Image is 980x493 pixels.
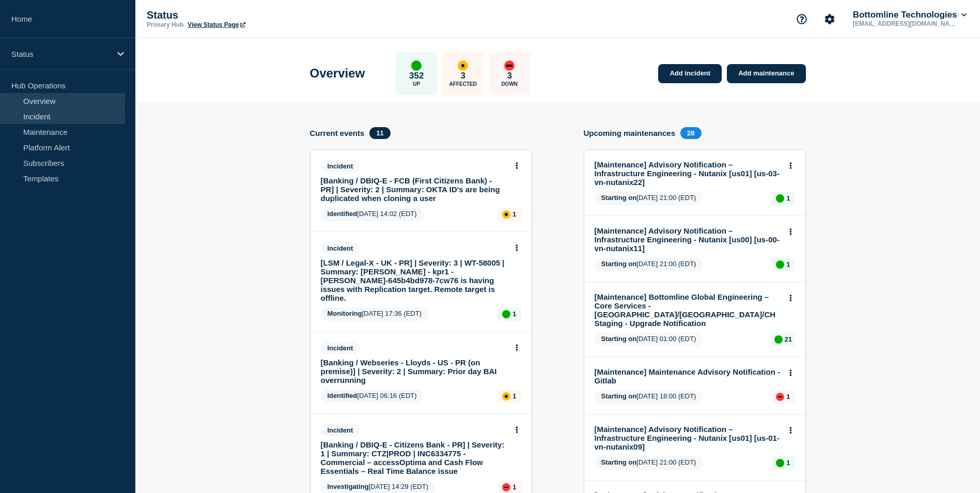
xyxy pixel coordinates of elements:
[502,310,510,318] div: up
[512,483,516,491] p: 1
[512,310,516,318] p: 1
[321,242,360,254] span: Incident
[321,342,360,354] span: Incident
[328,392,357,399] span: Identified
[595,333,703,346] span: [DATE] 01:00 (EDT)
[501,81,518,87] p: Down
[504,60,515,71] div: down
[595,160,781,187] a: [Maintenance] Advisory Notification – Infrastructure Engineering - Nutanix [us01] [us-03-vn-nutan...
[369,127,390,139] span: 11
[321,160,360,172] span: Incident
[680,127,701,139] span: 28
[595,258,703,271] span: [DATE] 21:00 (EDT)
[321,358,507,384] a: [Banking / Webseries - Lloyds - US - PR (on premise)] | Severity: 2 | Summary: Prior day BAI over...
[595,425,781,451] a: [Maintenance] Advisory Notification – Infrastructure Engineering - Nutanix [us01] [us-01-vn-nutan...
[785,335,792,343] p: 21
[776,260,784,269] div: up
[502,392,510,400] div: affected
[601,392,637,400] span: Starting on
[595,292,781,328] a: [Maintenance] Bottomline Global Engineering – Core Services - [GEOGRAPHIC_DATA]/[GEOGRAPHIC_DATA]...
[321,307,429,321] span: [DATE] 17:36 (EDT)
[512,392,516,400] p: 1
[461,71,465,81] p: 3
[512,210,516,218] p: 1
[786,459,790,467] p: 1
[328,483,369,490] span: Investigating
[658,64,722,83] a: Add incident
[776,459,784,467] div: up
[595,367,781,385] a: [Maintenance] Maintenance Advisory Notification - Gitlab
[776,194,784,203] div: up
[321,208,424,221] span: [DATE] 14:02 (EDT)
[601,260,637,268] span: Starting on
[502,210,510,219] div: affected
[601,335,637,343] span: Starting on
[458,60,468,71] div: affected
[791,8,813,30] button: Support
[601,458,637,466] span: Starting on
[819,8,841,30] button: Account settings
[411,60,422,71] div: up
[321,440,507,475] a: [Banking / DBIQ-E - Citizens Bank - PR] | Severity: 1 | Summary: CTZ|PROD | INC6334775 - Commerci...
[310,66,365,81] h1: Overview
[595,192,703,205] span: [DATE] 21:00 (EDT)
[601,194,637,202] span: Starting on
[328,210,357,218] span: Identified
[11,50,111,58] p: Status
[310,129,365,137] h4: Current events
[321,390,424,403] span: [DATE] 06:16 (EDT)
[851,10,969,20] button: Bottomline Technologies
[413,81,420,87] p: Up
[147,21,183,28] p: Primary Hub
[776,393,784,401] div: down
[188,21,245,28] a: View Status Page
[786,260,790,268] p: 1
[147,9,353,21] p: Status
[321,258,507,302] a: [LSM / Legal-X - UK - PR] | Severity: 3 | WT-58005 | Summary: [PERSON_NAME] - kpr1 - [PERSON_NAME...
[786,393,790,400] p: 1
[409,71,424,81] p: 352
[502,483,510,491] div: down
[449,81,477,87] p: Affected
[595,226,781,253] a: [Maintenance] Advisory Notification – Infrastructure Engineering - Nutanix [us00] [us-00-vn-nutan...
[595,456,703,470] span: [DATE] 21:00 (EDT)
[774,335,783,344] div: up
[321,424,360,436] span: Incident
[595,390,703,404] span: [DATE] 18:00 (EDT)
[727,64,805,83] a: Add maintenance
[321,176,507,203] a: [Banking / DBIQ-E - FCB (First Citizens Bank) - PR] | Severity: 2 | Summary: OKTA ID's are being ...
[507,71,512,81] p: 3
[328,310,362,317] span: Monitoring
[851,20,958,27] p: [EMAIL_ADDRESS][DOMAIN_NAME]
[584,129,676,137] h4: Upcoming maintenances
[786,194,790,202] p: 1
